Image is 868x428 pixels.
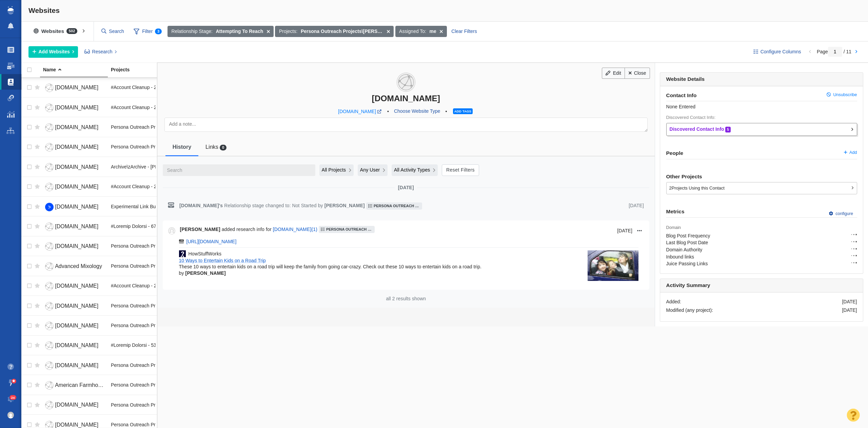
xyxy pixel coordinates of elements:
[111,397,156,412] div: Persona Outreach Projects\[PERSON_NAME] Persona Outreach
[43,201,105,213] a: [DOMAIN_NAME]
[111,358,156,372] div: Persona Outreach Projects\[PERSON_NAME] Persona Outreach, Persona Outreach Projects\[PERSON_NAME]...
[55,184,98,190] span: [DOMAIN_NAME]
[666,307,842,313] div: Modified (any project):
[386,107,390,115] span: •
[43,379,105,391] a: American Farmhouse Style
[846,240,862,257] img: anim-ellipsis.gif
[43,161,105,173] a: [DOMAIN_NAME]
[825,209,857,219] a: configure
[55,85,98,90] span: [DOMAIN_NAME]
[666,209,857,215] h6: Metrics
[817,49,851,54] span: Page / 11
[111,338,156,353] div: #Loremip Dolorsi - 5343, Ametcon\Adipis Elitsed\#Doeius Tempori (Utla'e)\DoloRemag - Aliqua Enima...
[666,254,699,260] i: Inbound links
[28,46,78,58] button: Add Websites
[666,247,707,253] i: Domain Authority
[130,25,165,38] span: Filter
[55,105,98,110] span: [DOMAIN_NAME]
[666,239,713,246] i: Last Blog Post Date
[279,28,297,35] span: Projects:
[43,122,105,133] a: [DOMAIN_NAME]
[9,395,17,400] span: 24
[666,233,715,239] i: Blog Post Frequency
[55,224,98,229] span: [DOMAIN_NAME]
[7,412,14,418] img: 5fdd85798f82c50f5c45a90349a4caae
[111,219,156,233] div: #Loremip Dolorsi - 6705, Ametcon\Adipis Elitsed\#Doeius Tempori (Utla'e)\Dolore Magnaal 7\5579 En...
[55,342,98,348] span: [DOMAIN_NAME]
[172,28,213,35] span: Relationship Stage:
[43,141,105,153] a: [DOMAIN_NAME]
[666,174,857,180] h6: Other Projects
[111,258,156,273] div: Persona Outreach Projects\[US_STATE] Persona Outreach, Persona Outreach Projects\[PERSON_NAME] Pe...
[43,280,105,292] a: [DOMAIN_NAME]
[111,279,156,293] div: #Account Cleanup - 2021, Persona Outreach Projects\[PERSON_NAME] Persona Outreach, Team 3 - [PERS...
[444,107,448,115] span: •
[846,254,862,271] img: anim-ellipsis.gif
[846,247,862,264] img: anim-ellipsis.gif
[55,164,98,170] span: [DOMAIN_NAME]
[43,181,105,193] a: [DOMAIN_NAME]
[338,108,386,114] a: [DOMAIN_NAME]
[55,144,98,150] span: [DOMAIN_NAME]
[842,307,857,313] div: [DATE]
[666,225,681,230] span: Domain
[666,104,857,110] div: None Entered
[155,29,162,34] span: 3
[111,179,156,194] div: #Account Cleanup - 2021, Archive\Former Clients 2\Healthline\Healthline - Resource, Archive\Forme...
[55,204,98,210] span: [DOMAIN_NAME]
[111,159,156,174] div: Archive\zArchive - [PERSON_NAME] Clients\GradPrep\GradPrep - Resource, Persona Outreach Projects\...
[667,182,857,194] div: Projects Using this Contact
[55,263,102,269] span: Advanced Mixology
[430,28,436,35] strong: me
[28,6,60,14] span: Websites
[80,46,121,58] button: Research
[99,25,127,37] input: Search
[43,399,105,411] a: [DOMAIN_NAME]
[111,67,161,72] div: Projects
[55,422,98,428] span: [DOMAIN_NAME]
[625,68,650,79] a: Close
[43,360,105,372] a: [DOMAIN_NAME]
[92,48,113,55] span: Research
[55,243,98,249] span: [DOMAIN_NAME]
[43,320,105,332] a: [DOMAIN_NAME]
[602,68,625,79] a: Edit
[173,144,191,150] span: History
[846,233,862,250] img: anim-ellipsis.gif
[55,323,98,328] span: [DOMAIN_NAME]
[43,102,105,114] a: [DOMAIN_NAME]
[448,26,481,37] div: Clear Filters
[111,239,156,253] div: Persona Outreach Projects\[PERSON_NAME] Persona Outreach
[157,93,655,103] div: lifestyle.howstuffworks.com
[55,303,98,309] span: [DOMAIN_NAME]
[301,28,383,35] strong: Persona Outreach Projects\[PERSON_NAME] Persona Outreach
[399,28,426,35] span: Assigned To:
[165,137,198,157] a: History
[216,28,263,35] strong: Attempting To Reach
[669,185,672,191] span: 2
[666,261,713,267] i: Juice Passing Links
[43,261,105,272] a: Advanced Mixology
[43,300,105,312] a: [DOMAIN_NAME]
[660,73,863,86] h6: Website Details
[111,298,156,313] div: Persona Outreach Projects\[PERSON_NAME] Persona Outreach, Team 2 - [PERSON_NAME] | [PERSON_NAME] ...
[55,124,98,130] span: [DOMAIN_NAME]
[453,108,474,113] a: Add tags
[660,279,863,292] h6: Activity Summary
[111,120,156,134] div: Persona Outreach Projects\[PERSON_NAME] Persona Outreach
[198,137,234,157] a: Links 0
[43,82,105,94] a: [DOMAIN_NAME]
[111,377,156,392] div: Persona Outreach Projects\[PERSON_NAME] Persona Outreach, Persona Outreach Projects\[PERSON_NAME]...
[55,362,98,368] span: [DOMAIN_NAME]
[55,283,98,289] span: [DOMAIN_NAME]
[111,199,156,214] div: Experimental Link Building\Adobe CCX Test, Persona Outreach Projects\[PERSON_NAME] Persona Outrea...
[453,108,473,114] span: Add tags
[111,100,156,114] div: #Account Cleanup - 2021, Archive\Former Clients\#Former Clients ([PERSON_NAME]'s)\Former Clients ...
[842,299,857,305] div: [DATE]
[111,318,156,333] div: Persona Outreach Projects\[PERSON_NAME] Persona Outreach
[666,114,716,121] label: Discovered Contact Info:
[55,382,120,388] span: American Farmhouse Style
[666,150,844,156] span: People
[43,67,110,73] a: Name
[670,126,724,132] strong: Discovered Contact Info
